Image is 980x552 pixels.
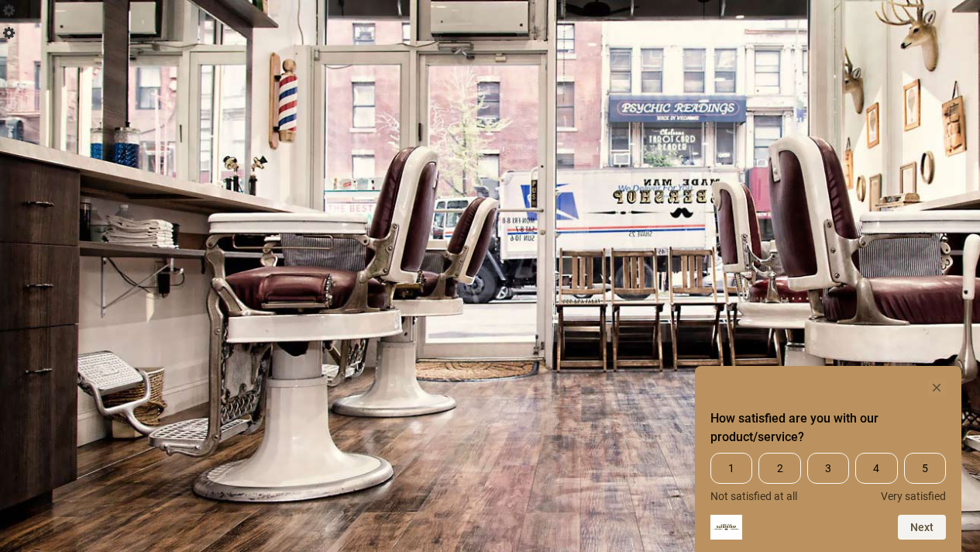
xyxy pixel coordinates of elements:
[758,453,800,484] span: 2
[807,453,849,484] span: 3
[904,453,946,484] span: 5
[710,490,797,502] span: Not satisfied at all
[898,515,946,540] button: Next question
[855,453,897,484] span: 4
[710,453,946,502] div: How satisfied are you with our product/service? Select an option from 1 to 5, with 1 being Not sa...
[710,378,946,540] div: How satisfied are you with our product/service? Select an option from 1 to 5, with 1 being Not sa...
[881,490,946,502] span: Very satisfied
[927,378,946,397] button: Hide survey
[710,409,946,447] h2: How satisfied are you with our product/service? Select an option from 1 to 5, with 1 being Not sa...
[710,453,752,484] span: 1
